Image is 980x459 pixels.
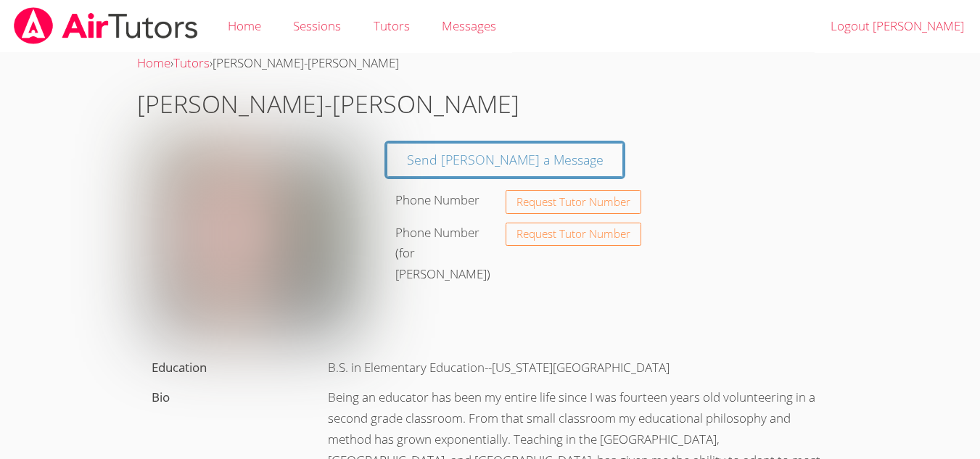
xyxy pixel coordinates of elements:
label: Education [152,359,207,376]
span: Request Tutor Number [516,197,630,207]
span: [PERSON_NAME]-[PERSON_NAME] [213,54,399,71]
a: Tutors [173,54,210,71]
a: Home [137,54,170,71]
button: Request Tutor Number [506,223,641,247]
div: › › [137,53,843,74]
button: Request Tutor Number [506,190,641,214]
h1: [PERSON_NAME]-[PERSON_NAME] [137,86,843,123]
img: avatar.png [152,134,358,338]
label: Phone Number (for [PERSON_NAME]) [395,224,490,283]
div: B.S. in Elementary Education--[US_STATE][GEOGRAPHIC_DATA] [313,353,843,383]
label: Bio [152,389,170,405]
a: Send [PERSON_NAME] a Message [387,143,624,177]
span: Messages [442,17,496,34]
label: Phone Number [395,191,479,208]
span: Request Tutor Number [516,228,630,239]
img: airtutors_banner-c4298cdbf04f3fff15de1276eac7730deb9818008684d7c2e4769d2f7ddbe033.png [12,7,199,44]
